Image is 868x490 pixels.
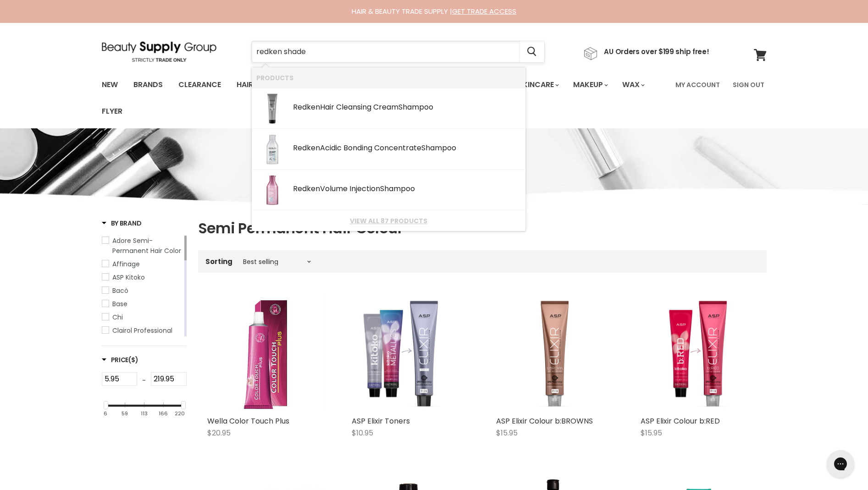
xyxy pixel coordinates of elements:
[122,411,128,417] div: 59
[95,102,129,121] a: Flyer
[352,416,410,426] a: ASP Elixir Toners
[398,102,412,112] b: Sha
[102,312,182,322] a: Chi
[252,170,525,210] li: Products: Redken Volume Injection Shampoo
[293,103,521,113] div: Hair Cleansing Cream mpoo
[822,447,859,481] iframe: Gorgias live chat messenger
[256,174,288,206] img: REDKENVOLUMEINJECTIONSHAMPOO_200x.jpg
[496,416,593,426] a: ASP Elixir Colour b:BROWNS
[293,144,521,154] div: Acidic Bonding Concentrate mpoo
[207,428,231,438] span: $20.95
[90,72,778,125] nav: Main
[102,236,182,256] a: Adore Semi-Permanent Hair Color
[520,41,544,62] button: Search
[127,75,170,94] a: Brands
[293,183,320,194] b: Redken
[90,7,778,16] div: HAIR & BEAUTY TRADE SUPPLY |
[102,219,142,228] h3: By Brand
[256,93,288,125] img: REDKENHAIRCLEANSINGCREAMSHAMPOO_200x.jpg
[230,75,283,94] a: Haircare
[112,326,172,335] span: Clairol Professional
[102,286,182,296] a: Bacò
[175,411,185,417] div: 220
[104,411,107,417] div: 6
[128,355,138,364] span: ($)
[380,183,393,194] b: Sha
[256,133,288,165] img: REDKENACIDICBONDINGCONCEDNTRATESHAMPOO_200x.jpg
[171,75,228,94] a: Clearance
[112,236,181,255] span: Adore Semi-Permanent Hair Color
[151,372,187,386] input: Max Price
[159,411,168,417] div: 166
[641,416,720,426] a: ASP Elixir Colour b:RED
[112,313,123,322] span: Chi
[252,88,525,129] li: Products: Redken Hair Cleansing Cream Shampoo
[207,416,289,426] a: Wella Color Touch Plus
[95,72,670,125] ul: Main menu
[511,75,564,94] a: Skincare
[102,259,182,269] a: Affinage
[293,185,521,194] div: Volume Injection mpoo
[102,299,182,309] a: Base
[252,41,520,62] input: Search
[256,217,521,225] a: View all 87 products
[293,143,320,153] b: Redken
[102,355,138,364] h3: Price($)
[112,299,127,308] span: Base
[615,75,650,94] a: Wax
[641,295,757,412] img: ASP Elixir Colour b:RED
[102,372,138,386] input: Min Price
[293,102,320,112] b: Redken
[252,67,525,88] li: Products
[95,75,125,94] a: New
[496,295,613,412] img: ASP Elixir Colour b:BROWNS
[205,258,232,265] label: Sorting
[252,210,525,231] li: View All
[252,129,525,170] li: Products: Redken Acidic Bonding Concentrate Shampoo
[727,75,770,94] a: Sign Out
[198,219,767,238] h1: Semi Permanent Hair Colour
[641,428,662,438] span: $15.95
[112,286,128,295] span: Bacò
[421,143,435,153] b: Sha
[141,411,148,417] div: 113
[102,272,182,282] a: ASP Kitoko
[251,41,545,63] form: Product
[137,372,151,389] div: -
[112,259,140,269] span: Affinage
[670,75,725,94] a: My Account
[496,428,518,438] span: $15.95
[352,295,469,412] img: ASP Elixir Toners
[566,75,614,94] a: Makeup
[112,273,145,282] span: ASP Kitoko
[452,6,516,16] a: GET TRADE ACCESS
[207,295,324,412] img: Wella Color Touch Plus
[102,355,138,364] span: Price
[102,325,182,336] a: Clairol Professional
[352,428,373,438] span: $10.95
